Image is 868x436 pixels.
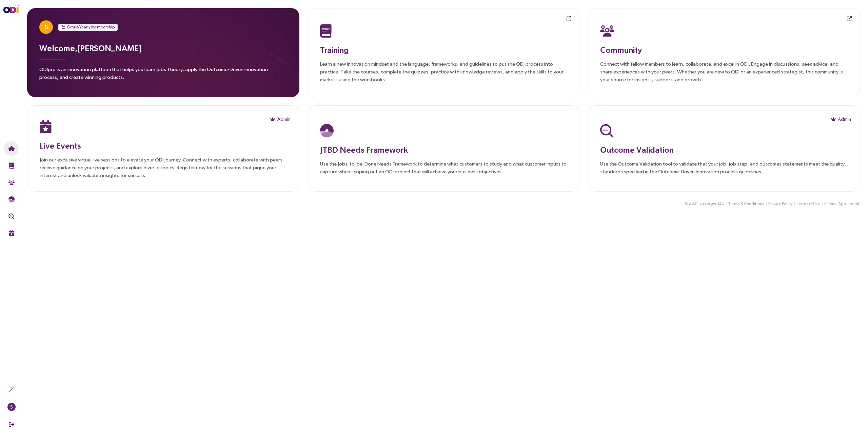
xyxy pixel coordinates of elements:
[40,120,52,133] img: Live Events
[728,201,764,207] span: Terms & Conditions
[600,124,613,137] img: Outcome Validation
[320,60,567,83] p: Learn a new innovation mindset and the language, frameworks, and guidelines to put the ODI proces...
[4,382,19,397] button: Actions
[699,200,725,207] button: Strategyn LLC
[600,44,847,56] h3: Community
[728,200,765,208] button: Terms & Conditions
[4,209,19,224] button: Outcome Validation
[40,139,287,152] h3: Live Events
[8,213,15,219] img: Outcome Validation
[8,230,15,236] img: Live Events
[10,403,13,411] span: S
[45,20,48,34] span: S
[40,156,287,179] p: Join our exclusive virtual live sessions to elevate your ODI journey. Connect with experts, colla...
[67,24,115,30] span: Group Yearly Membership
[270,114,291,125] button: Admin
[320,24,332,38] img: Training
[768,201,792,207] span: Privacy Policy
[4,175,19,190] button: Community
[320,44,567,56] h3: Training
[4,226,19,241] button: Live Events
[320,144,567,156] h3: JTBD Needs Framework
[4,141,19,156] button: Home
[4,417,19,432] button: Sign Out
[39,42,287,54] h3: Welcome, [PERSON_NAME]
[277,115,291,123] span: Admin
[8,179,15,186] img: Community
[4,192,19,207] button: Needs Framework
[600,160,847,175] p: Use the Outcome Validation tool to validate that your job, job step, and outcomes statements meet...
[685,200,726,207] div: © 2024 .
[796,200,821,208] button: Terms of Use
[600,24,614,38] img: Community
[831,114,851,125] button: Admin
[8,162,15,169] img: Training
[796,201,820,207] span: Terms of Use
[8,196,15,202] img: JTBD Needs Framework
[768,200,793,208] button: Privacy Policy
[824,200,860,208] button: Service Agreement
[320,160,567,175] p: Use the Jobs-to-be-Done Needs Framework to determine what customers to study and what customer in...
[320,124,334,137] img: JTBD Needs Platform
[838,115,851,123] span: Admin
[4,158,19,173] button: Training
[699,200,724,207] span: Strategyn LLC
[8,386,15,392] img: Actions
[824,201,860,207] span: Service Agreement
[600,144,847,156] h3: Outcome Validation
[39,65,287,85] p: ODIpro is an innovation platform that helps you learn Jobs Theory, apply the Outcome-Driven Innov...
[600,60,847,83] p: Connect with fellow members to learn, collaborate, and excel in ODI. Engage in discussions, seek ...
[4,399,19,414] button: S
